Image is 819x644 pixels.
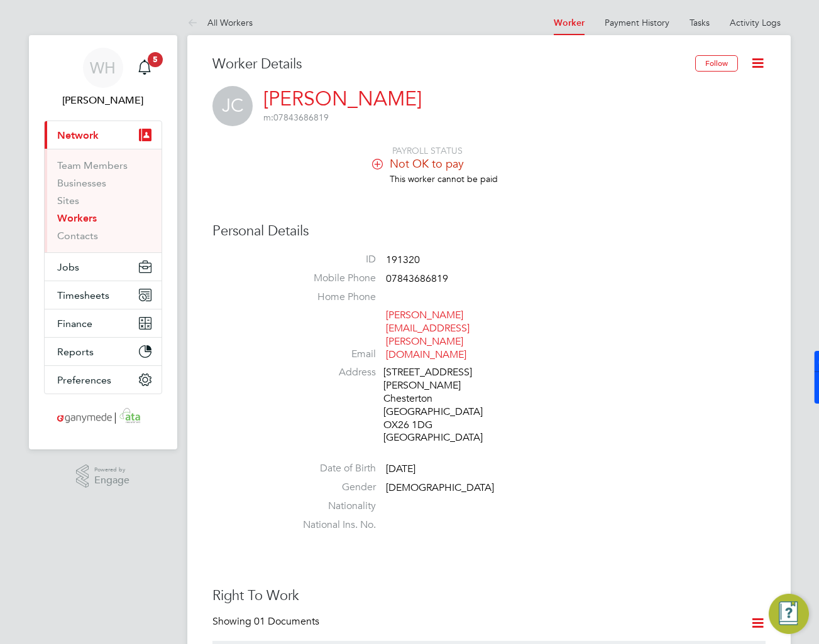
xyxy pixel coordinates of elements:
a: Sites [57,195,79,207]
span: This worker cannot be paid [390,173,498,185]
span: Powered by [94,464,129,475]
span: [DEMOGRAPHIC_DATA] [386,481,494,494]
label: Mobile Phone [288,272,376,285]
a: Worker [554,18,585,28]
a: WH[PERSON_NAME] [44,48,162,108]
label: ID [288,253,376,266]
span: [DATE] [386,463,415,475]
span: Engage [94,475,129,486]
a: Powered byEngage [76,464,129,488]
button: Reports [45,338,162,365]
span: William Heath [44,93,162,108]
span: 01 Documents [254,615,319,628]
span: 07843686819 [263,112,329,123]
a: All Workers [187,17,253,28]
button: Follow [695,55,738,72]
h3: Worker Details [212,55,695,73]
button: Engage Resource Center [769,594,809,634]
span: JC [212,86,253,126]
span: Timesheets [57,289,109,301]
a: 5 [132,48,157,88]
span: PAYROLL STATUS [392,145,463,156]
div: Network [45,149,162,252]
span: 5 [148,52,163,67]
span: Reports [57,346,94,358]
div: [STREET_ADDRESS][PERSON_NAME] Chesterton [GEOGRAPHIC_DATA] OX26 1DG [GEOGRAPHIC_DATA] [383,366,503,444]
button: Network [45,121,162,149]
button: Finance [45,309,162,337]
a: Contacts [57,230,98,242]
span: Finance [57,318,92,330]
span: Not OK to pay [390,156,464,171]
label: Email [288,348,376,361]
label: Address [288,366,376,379]
label: Nationality [288,500,376,513]
a: Businesses [57,177,106,189]
h3: Personal Details [212,222,766,240]
label: Date of Birth [288,462,376,475]
a: Tasks [690,17,710,28]
label: Home Phone [288,291,376,304]
button: Timesheets [45,281,162,309]
span: 191320 [386,254,420,266]
a: Team Members [57,159,128,171]
span: Network [57,129,99,141]
button: Preferences [45,366,162,394]
label: Gender [288,481,376,494]
img: ganymedesolutions-logo-retina.png [53,407,152,427]
a: Payment History [605,17,669,28]
a: Activity Logs [730,17,781,28]
span: m: [263,112,273,123]
span: Jobs [57,261,79,273]
div: Showing [212,615,322,628]
a: [PERSON_NAME][EMAIL_ADDRESS][PERSON_NAME][DOMAIN_NAME] [386,309,470,360]
nav: Main navigation [29,35,177,449]
span: 07843686819 [386,272,448,285]
a: Workers [57,212,97,224]
span: Preferences [57,374,111,386]
label: National Ins. No. [288,518,376,532]
h3: Right To Work [212,587,766,605]
a: [PERSON_NAME] [263,87,422,111]
button: Jobs [45,253,162,281]
a: Go to home page [44,407,162,427]
span: WH [90,60,116,76]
